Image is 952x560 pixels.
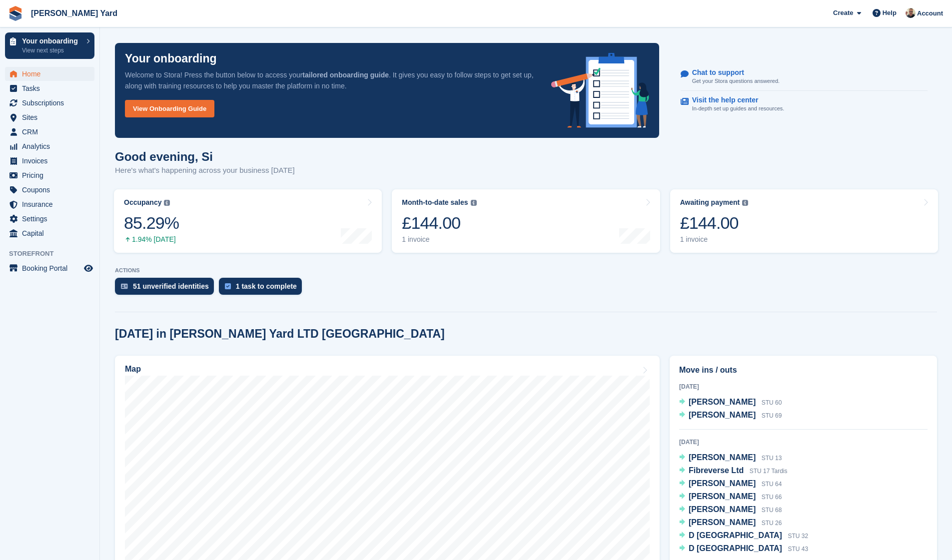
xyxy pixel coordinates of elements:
span: [PERSON_NAME] [689,411,756,419]
span: STU 60 [762,399,782,406]
div: [DATE] [679,438,928,447]
span: [PERSON_NAME] [689,518,756,527]
span: STU 13 [762,455,782,462]
p: Chat to support [692,68,772,77]
a: menu [5,125,94,139]
a: 1 task to complete [219,278,307,300]
span: [PERSON_NAME] [689,479,756,488]
a: [PERSON_NAME] Yard [27,5,121,21]
img: icon-info-grey-7440780725fd019a000dd9b08b2336e03edf1995a4989e88bcd33f0948082b44.svg [471,200,477,206]
div: Month-to-date sales [402,198,468,207]
a: D [GEOGRAPHIC_DATA] STU 43 [679,543,808,556]
a: View Onboarding Guide [125,100,214,117]
img: stora-icon-8386f47178a22dfd0bd8f6a31ec36ba5ce8667c1dd55bd0f319d3a0aa187defe.svg [8,6,23,21]
div: 51 unverified identities [133,282,209,290]
img: icon-info-grey-7440780725fd019a000dd9b08b2336e03edf1995a4989e88bcd33f0948082b44.svg [164,200,170,206]
a: [PERSON_NAME] STU 69 [679,409,782,422]
span: STU 66 [762,494,782,501]
div: [DATE] [679,382,928,391]
a: [PERSON_NAME] STU 60 [679,396,782,409]
a: Your onboarding View next steps [5,32,94,59]
p: Visit the help center [692,96,777,104]
a: Occupancy 85.29% 1.94% [DATE] [114,189,382,253]
a: menu [5,226,94,240]
a: menu [5,212,94,226]
img: Si Allen [906,8,916,18]
span: Capital [22,226,82,240]
p: View next steps [22,46,81,55]
span: STU 68 [762,507,782,514]
div: 1 task to complete [236,282,297,290]
span: CRM [22,125,82,139]
a: Awaiting payment £144.00 1 invoice [670,189,938,253]
span: STU 32 [788,533,808,540]
p: Your onboarding [22,37,81,44]
a: [PERSON_NAME] STU 13 [679,452,782,465]
a: Visit the help center In-depth set up guides and resources. [681,91,928,118]
a: [PERSON_NAME] STU 68 [679,504,782,517]
span: Create [833,8,853,18]
div: 1.94% [DATE] [124,235,179,244]
a: menu [5,168,94,182]
span: [PERSON_NAME] [689,398,756,406]
a: [PERSON_NAME] STU 26 [679,517,782,530]
span: Invoices [22,154,82,168]
img: verify_identity-adf6edd0f0f0b5bbfe63781bf79b02c33cf7c696d77639b501bdc392416b5a36.svg [121,283,128,289]
span: Analytics [22,139,82,153]
span: STU 17 Tardis [750,468,788,475]
span: Booking Portal [22,261,82,275]
a: menu [5,197,94,211]
div: £144.00 [402,213,476,233]
a: [PERSON_NAME] STU 66 [679,491,782,504]
a: menu [5,96,94,110]
div: Occupancy [124,198,161,207]
span: [PERSON_NAME] [689,505,756,514]
a: Month-to-date sales £144.00 1 invoice [392,189,660,253]
a: menu [5,261,94,275]
span: [PERSON_NAME] [689,492,756,501]
h2: [DATE] in [PERSON_NAME] Yard LTD [GEOGRAPHIC_DATA] [115,327,445,341]
h2: Move ins / outs [679,364,928,376]
a: [PERSON_NAME] STU 64 [679,478,782,491]
img: icon-info-grey-7440780725fd019a000dd9b08b2336e03edf1995a4989e88bcd33f0948082b44.svg [742,200,748,206]
a: menu [5,81,94,95]
a: 51 unverified identities [115,278,219,300]
a: menu [5,183,94,197]
span: STU 43 [788,546,808,553]
span: Subscriptions [22,96,82,110]
span: D [GEOGRAPHIC_DATA] [689,544,782,553]
span: Home [22,67,82,81]
div: 85.29% [124,213,179,233]
p: ACTIONS [115,267,937,274]
a: menu [5,67,94,81]
a: Preview store [82,262,94,274]
p: Welcome to Stora! Press the button below to access your . It gives you easy to follow steps to ge... [125,69,535,91]
div: 1 invoice [402,235,476,244]
a: D [GEOGRAPHIC_DATA] STU 32 [679,530,808,543]
span: D [GEOGRAPHIC_DATA] [689,531,782,540]
a: menu [5,110,94,124]
p: Your onboarding [125,53,217,64]
div: Awaiting payment [680,198,740,207]
span: Account [917,8,943,18]
p: Get your Stora questions answered. [692,77,780,85]
span: Help [883,8,897,18]
span: STU 69 [762,412,782,419]
h2: Map [125,365,141,374]
span: [PERSON_NAME] [689,453,756,462]
p: In-depth set up guides and resources. [692,104,785,113]
span: STU 64 [762,481,782,488]
span: Settings [22,212,82,226]
span: Insurance [22,197,82,211]
div: 1 invoice [680,235,749,244]
p: Here's what's happening across your business [DATE] [115,165,295,176]
span: Coupons [22,183,82,197]
strong: tailored onboarding guide [302,71,389,79]
a: Fibreverse Ltd STU 17 Tardis [679,465,788,478]
a: Chat to support Get your Stora questions answered. [681,63,928,91]
div: £144.00 [680,213,749,233]
span: Tasks [22,81,82,95]
h1: Good evening, Si [115,150,295,163]
span: STU 26 [762,520,782,527]
img: onboarding-info-6c161a55d2c0e0a8cae90662b2fe09162a5109e8cc188191df67fb4f79e88e88.svg [551,53,649,128]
